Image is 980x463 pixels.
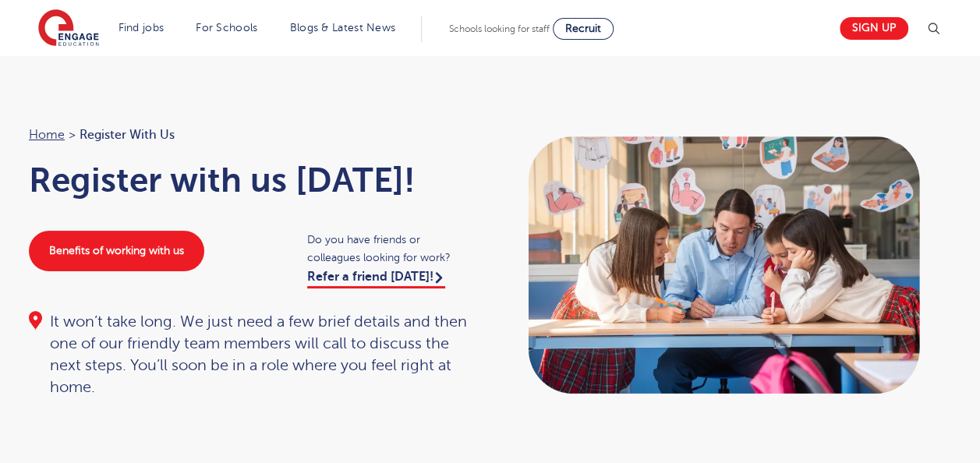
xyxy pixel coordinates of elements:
h1: Register with us [DATE]! [29,161,475,200]
a: Home [29,128,65,142]
a: Sign up [840,17,908,40]
div: It won’t take long. We just need a few brief details and then one of our friendly team members wi... [29,311,475,398]
a: Refer a friend [DATE]! [307,270,445,288]
span: > [69,128,76,142]
a: Recruit [553,18,614,40]
a: Benefits of working with us [29,231,204,271]
a: For Schools [196,22,257,34]
span: Do you have friends or colleagues looking for work? [307,231,475,267]
span: Recruit [565,23,601,34]
a: Blogs & Latest News [290,22,396,34]
span: Schools looking for staff [449,23,550,34]
span: Register with us [80,125,175,145]
nav: breadcrumb [29,125,475,145]
a: Find jobs [119,22,165,34]
img: Engage Education [38,9,99,48]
